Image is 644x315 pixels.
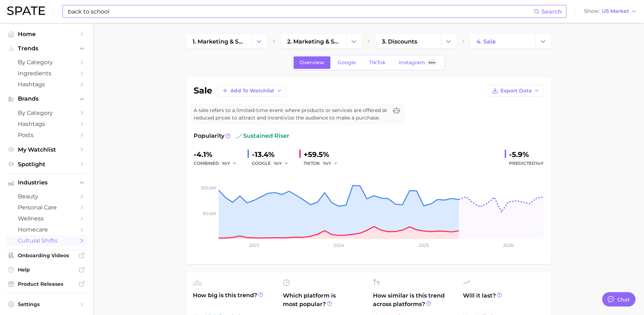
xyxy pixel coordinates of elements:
[6,118,87,129] a: Hashtags
[236,133,242,139] img: sustained riser
[6,191,87,202] a: beauty
[6,224,87,235] a: homecare
[300,60,324,66] span: Overview
[363,56,392,69] a: TikTok
[186,34,251,49] a: 1. marketing & sales
[333,243,344,248] tspan: 2024
[230,88,274,94] span: Add to Watchlist
[294,56,330,69] a: Overview
[419,243,429,248] tspan: 2025
[7,6,45,15] img: SPATE
[252,159,294,168] div: GOOGLE
[222,160,230,166] span: YoY
[470,34,535,49] a: 4. sale
[18,179,75,186] span: Industries
[194,159,242,168] div: combined
[399,60,425,66] span: Instagram
[463,291,544,309] span: Will it last?
[535,34,551,49] button: Change Category
[338,60,356,66] span: Google
[373,291,454,309] span: How similar is this trend across platforms?
[194,86,212,95] h1: sale
[274,159,289,168] button: YoY
[6,264,87,275] a: Help
[6,43,87,54] button: Trends
[18,161,75,168] span: Spotlight
[6,57,87,68] a: by Category
[323,159,338,168] button: YoY
[194,107,388,122] span: A sale refers to a limited-time event where products or services are offered at reduced prices to...
[274,160,282,166] span: YoY
[346,34,361,49] button: Change Category
[509,159,544,168] span: Predicted
[382,38,417,45] span: 3. discounts
[18,237,75,244] span: cultural shifts
[6,202,87,213] a: personal care
[582,7,639,16] button: ShowUS Market
[6,177,87,188] button: Industries
[18,59,75,66] span: by Category
[500,88,532,94] span: Export Data
[236,132,289,140] span: sustained riser
[281,34,346,49] a: 2. marketing & sales
[429,60,435,66] span: Beta
[67,5,534,17] input: Search here for a brand, industry, or ingredient
[18,266,75,273] span: Help
[6,279,87,289] a: Product Releases
[18,281,75,287] span: Product Releases
[331,56,362,69] a: Google
[304,149,343,160] div: +59.5%
[441,34,456,49] button: Change Category
[18,110,75,116] span: by Category
[376,34,441,49] a: 3. discounts
[18,81,75,88] span: Hashtags
[218,85,286,97] button: Add to Watchlist
[18,193,75,200] span: beauty
[194,149,242,160] div: -4.1%
[222,159,237,168] button: YoY
[18,132,75,138] span: Posts
[194,132,224,140] span: Popularity
[18,146,75,153] span: My Watchlist
[6,129,87,141] a: Posts
[393,56,444,69] a: InstagramBeta
[535,161,544,166] span: YoY
[18,301,75,308] span: Settings
[476,38,496,45] span: 4. sale
[6,213,87,224] a: wellness
[18,96,75,102] span: Brands
[602,9,629,13] span: US Market
[488,85,544,97] button: Export Data
[18,215,75,222] span: wellness
[6,159,87,170] a: Spotlight
[6,68,87,79] a: Ingredients
[6,235,87,246] a: cultural shifts
[6,79,87,90] a: Hashtags
[193,38,245,45] span: 1. marketing & sales
[6,29,87,40] a: Home
[18,226,75,233] span: homecare
[18,31,75,37] span: Home
[6,107,87,118] a: by Category
[18,70,75,77] span: Ingredients
[541,8,562,15] span: Search
[252,149,294,160] div: -13.4%
[193,291,274,309] span: How big is this trend?
[251,34,267,49] button: Change Category
[18,252,75,259] span: Onboarding Videos
[287,38,340,45] span: 2. marketing & sales
[503,243,514,248] tspan: 2026
[509,149,544,160] div: -5.9%
[6,250,87,261] a: Onboarding Videos
[18,45,75,52] span: Trends
[283,291,364,315] span: Which platform is most popular?
[6,299,87,310] a: Settings
[369,60,386,66] span: TikTok
[6,93,87,104] button: Brands
[323,160,331,166] span: YoY
[18,204,75,211] span: personal care
[6,144,87,155] a: My Watchlist
[249,243,259,248] tspan: 2023
[304,159,343,168] div: TIKTOK
[584,9,600,13] span: Show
